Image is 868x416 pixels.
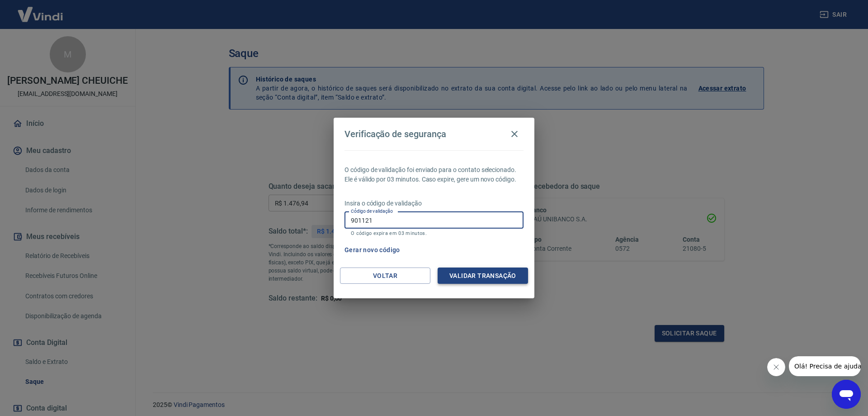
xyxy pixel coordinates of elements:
p: O código de validação foi enviado para o contato selecionado. Ele é válido por 03 minutos. Caso e... [344,165,524,184]
iframe: Fechar mensagem [767,358,785,376]
iframe: Mensagem da empresa [789,356,861,376]
label: Código de validação [351,208,393,215]
iframe: Botão para abrir a janela de mensagens [832,380,861,409]
button: Gerar novo código [341,242,404,258]
p: Insira o código de validação [344,199,524,208]
span: Olá! Precisa de ajuda? [5,6,76,14]
h4: Verificação de segurança [344,129,446,139]
p: O código expira em 03 minutos. [351,230,517,236]
button: Voltar [340,268,430,284]
button: Validar transação [438,268,528,284]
